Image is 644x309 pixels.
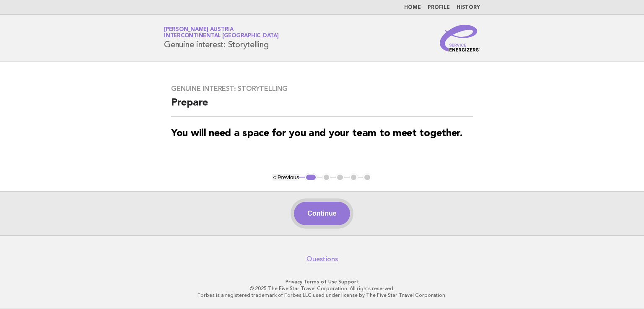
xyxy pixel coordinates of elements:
button: < Previous [273,174,299,180]
h1: Genuine interest: Storytelling [164,27,279,49]
a: Home [404,5,421,10]
a: Terms of Use [304,279,337,285]
p: © 2025 The Five Star Travel Corporation. All rights reserved. [65,285,579,292]
a: Questions [306,255,338,263]
p: Forbes is a registered trademark of Forbes LLC used under license by The Five Star Travel Corpora... [65,292,579,299]
a: History [457,5,480,10]
img: Service Energizers [440,25,480,51]
p: · · [65,278,579,285]
a: Profile [428,5,450,10]
a: Support [338,279,359,285]
span: InterContinental [GEOGRAPHIC_DATA] [164,33,279,39]
button: Continue [294,202,350,225]
strong: You will need a space for you and your team to meet together. [171,129,462,139]
h3: Genuine interest: Storytelling [171,85,473,93]
button: 1 [305,173,317,182]
a: [PERSON_NAME] AustriaInterContinental [GEOGRAPHIC_DATA] [164,27,279,39]
h2: Prepare [171,96,473,117]
a: Privacy [286,279,302,285]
